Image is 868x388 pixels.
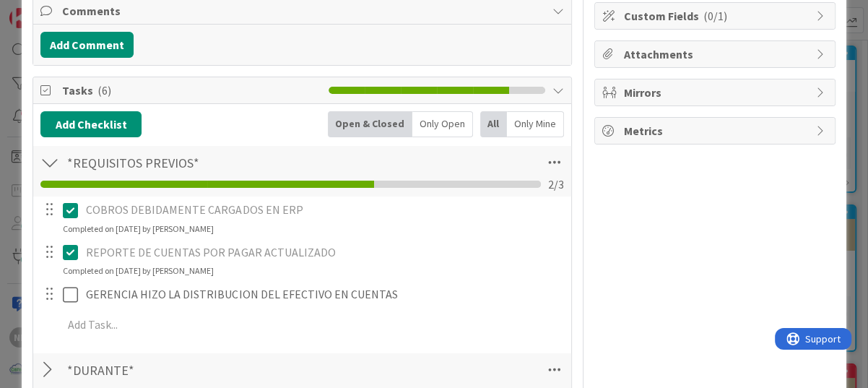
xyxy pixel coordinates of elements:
[703,9,727,23] span: ( 0/1 )
[507,111,564,137] div: Only Mine
[624,46,809,63] span: Attachments
[548,176,564,193] span: 2 / 3
[97,83,111,98] span: ( 6 )
[624,7,809,25] span: Custom Fields
[63,223,214,236] div: Completed on [DATE] by [PERSON_NAME]
[624,122,809,139] span: Metrics
[86,286,561,303] p: GERENCIA HIZO LA DISTRIBUCION DEL EFECTIVO EN CUENTAS
[480,111,507,137] div: All
[624,84,809,101] span: Mirrors
[86,202,561,218] p: COBROS DEBIDAMENTE CARGADOS EN ERP
[62,150,386,176] input: Add Checklist...
[30,2,66,20] span: Support
[63,264,214,277] div: Completed on [DATE] by [PERSON_NAME]
[86,244,561,261] p: REPORTE DE CUENTAS POR PAGAR ACTUALIZADO
[40,111,142,137] button: Add Checklist
[328,111,412,137] div: Open & Closed
[412,111,473,137] div: Only Open
[62,2,545,20] span: Comments
[40,32,134,58] button: Add Comment
[62,357,386,383] input: Add Checklist...
[62,82,321,99] span: Tasks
